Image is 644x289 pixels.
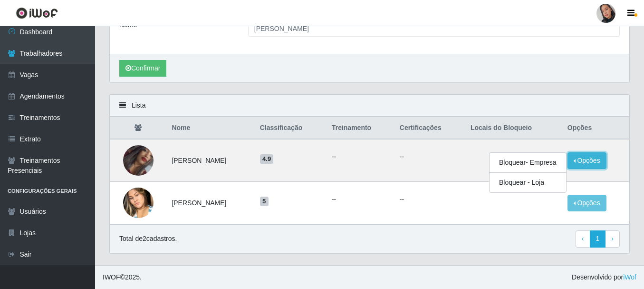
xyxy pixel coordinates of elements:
th: Classificação [254,117,326,140]
th: Opções [562,117,629,140]
a: iWof [623,273,636,281]
ul: -- [332,152,388,162]
td: [PERSON_NAME] [166,139,254,182]
button: Opções [567,195,606,211]
span: IWOF [103,273,120,281]
span: › [611,235,614,242]
a: 1 [590,230,606,248]
span: 5 [260,197,269,206]
button: Confirmar [119,60,166,77]
th: Treinamento [326,117,394,140]
img: 1660945256570.jpeg [123,176,154,230]
span: © 2025 . [103,272,142,282]
span: 4.9 [260,154,274,164]
th: Nome [166,117,254,140]
th: Certificações [394,117,465,140]
p: Total de 2 cadastros. [119,234,177,244]
p: -- [400,152,459,162]
button: Bloquear - Loja [490,173,566,192]
span: ‹ [582,235,584,242]
button: Bloquear - Empresa [490,153,566,173]
th: Locais do Bloqueio [465,117,562,140]
nav: pagination [576,230,620,248]
ul: -- [332,194,388,204]
span: Desenvolvido por [572,272,636,282]
a: Previous [576,230,590,248]
td: [PERSON_NAME] [166,182,254,224]
div: Lista [110,95,629,117]
input: Digite o Nome... [248,20,620,37]
p: -- [400,194,459,204]
img: 1709574653111.jpeg [123,137,154,183]
button: Opções [567,152,606,169]
img: CoreUI Logo [16,7,58,19]
a: Next [605,230,620,248]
